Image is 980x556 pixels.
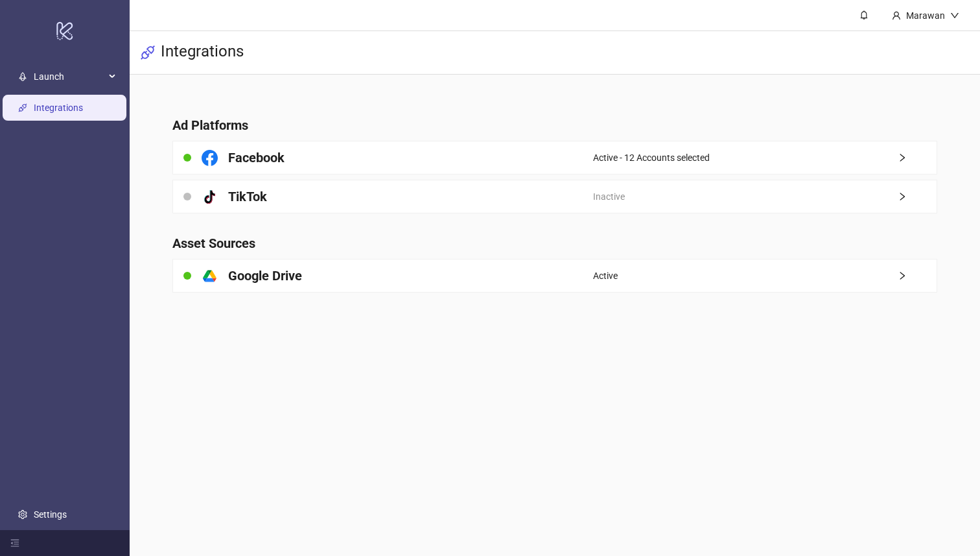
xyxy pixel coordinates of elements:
[140,45,156,60] span: api
[172,141,937,175] a: FacebookActive - 12 Accounts selectedright
[901,8,950,23] div: Marawan
[950,11,959,20] span: down
[228,149,285,167] h4: Facebook
[172,234,937,252] h4: Asset Sources
[172,180,937,213] a: TikTokInactiveright
[593,151,710,165] span: Active - 12 Accounts selected
[34,509,67,520] a: Settings
[898,153,937,162] span: right
[10,538,19,548] span: menu-fold
[18,73,27,82] span: rocket
[34,103,83,114] a: Integrations
[892,11,901,20] span: user
[228,267,302,285] h4: Google Drive
[34,64,105,90] span: Launch
[593,189,625,204] span: Inactive
[228,187,267,206] h4: TikTok
[898,192,937,201] span: right
[898,271,937,280] span: right
[161,42,244,64] h3: Integrations
[593,269,618,283] span: Active
[172,116,937,134] h4: Ad Platforms
[172,259,937,293] a: Google DriveActiveright
[859,10,869,19] span: bell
